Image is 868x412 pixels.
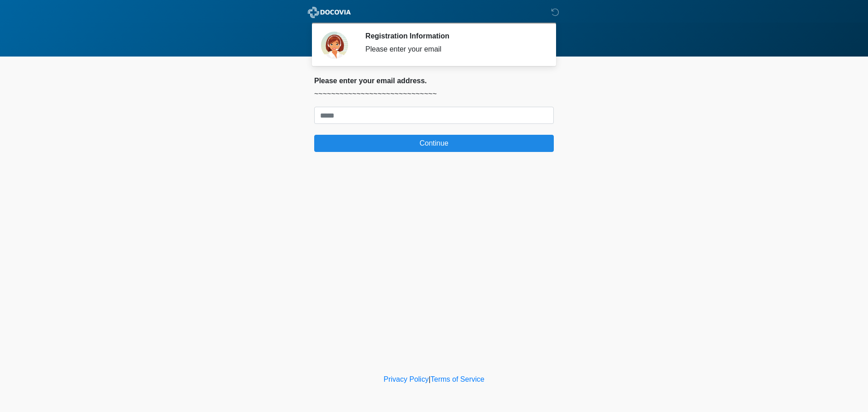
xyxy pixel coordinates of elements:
div: Please enter your email [365,44,540,55]
p: ~~~~~~~~~~~~~~~~~~~~~~~~~~~~~ [314,89,554,99]
h2: Please enter your email address. [314,76,554,85]
img: Agent Avatar [321,32,348,59]
a: Terms of Service [430,375,484,383]
img: ABC Med Spa- GFEase Logo [305,7,354,18]
button: Continue [314,135,554,152]
a: | [429,375,430,383]
a: Privacy Policy [384,375,429,383]
h2: Registration Information [365,32,540,40]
